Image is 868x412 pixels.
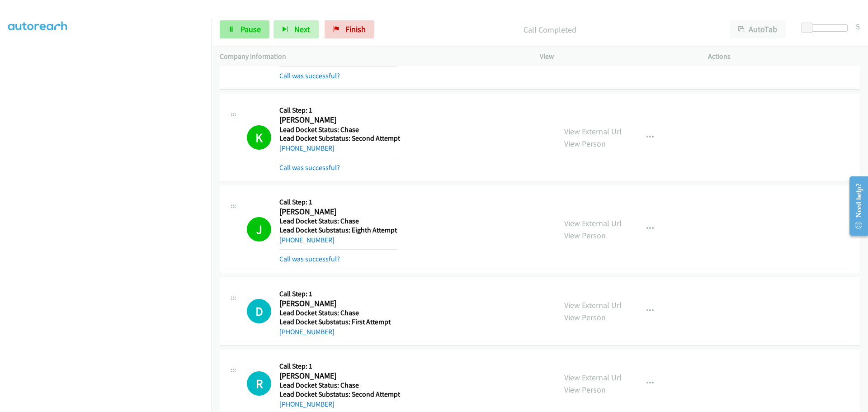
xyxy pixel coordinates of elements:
h5: Call Step: 1 [279,198,397,207]
a: View Person [564,230,606,241]
a: View External Url [564,218,622,228]
a: [PHONE_NUMBER] [279,144,335,152]
h1: K [247,125,271,150]
h5: Lead Docket Substatus: Eighth Attempt [279,226,397,235]
a: Call was successful? [279,255,340,263]
h5: Call Step: 1 [279,289,397,298]
h1: D [247,299,271,323]
a: Finish [325,20,374,38]
a: View External Url [564,126,622,137]
a: Pause [220,20,269,38]
h5: Lead Docket Substatus: Second Attempt [279,134,400,143]
a: Call was successful? [279,71,340,80]
h5: Lead Docket Status: Chase [279,308,397,317]
span: Pause [241,24,261,34]
h5: Call Step: 1 [279,362,400,371]
h1: R [247,371,271,396]
button: AutoTab [730,20,786,38]
h1: J [247,217,271,242]
h2: [PERSON_NAME] [279,298,397,309]
a: View Person [564,312,606,322]
h5: Call Step: 1 [279,106,400,115]
div: 5 [856,20,860,33]
span: Finish [345,24,366,34]
a: View Person [564,384,606,395]
div: The call is yet to be attempted [247,299,271,323]
h2: [PERSON_NAME] [279,115,397,125]
h2: [PERSON_NAME] [279,371,397,381]
h5: Lead Docket Status: Chase [279,125,400,134]
a: [PHONE_NUMBER] [279,400,335,408]
p: Actions [708,51,860,62]
a: [PHONE_NUMBER] [279,327,335,336]
div: The call is yet to be attempted [247,371,271,396]
p: Company Information [220,51,524,62]
h5: Lead Docket Status: Chase [279,217,397,226]
span: Next [294,24,310,34]
p: Call Completed [387,24,713,36]
h5: Lead Docket Substatus: Second Attempt [279,390,400,399]
a: View Person [564,138,606,149]
a: View External Url [564,300,622,310]
h5: Lead Docket Status: Chase [279,381,400,390]
p: View [540,51,692,62]
button: Next [274,20,319,38]
h2: [PERSON_NAME] [279,207,397,217]
a: [PHONE_NUMBER] [279,236,335,244]
a: Call was successful? [279,163,340,172]
a: View External Url [564,372,622,383]
h5: Lead Docket Substatus: First Attempt [279,317,397,327]
iframe: Resource Center [842,170,868,242]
